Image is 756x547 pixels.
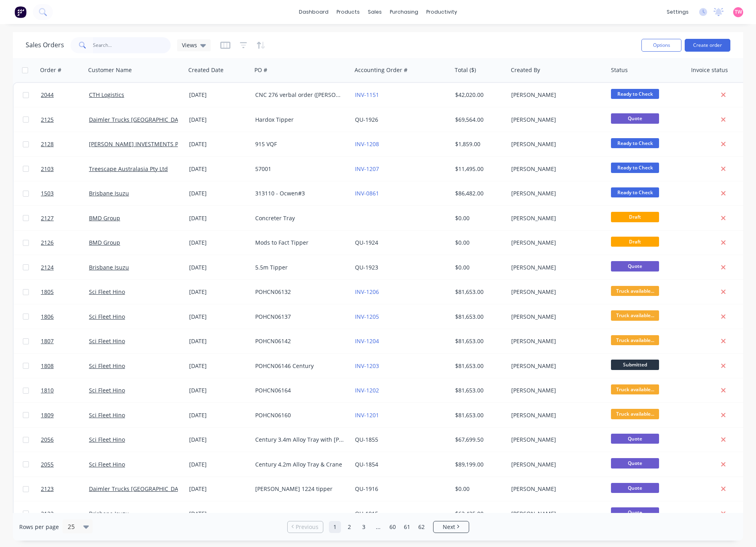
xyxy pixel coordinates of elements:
span: Ready to Check [611,89,659,99]
span: Rows per page [19,523,59,531]
a: 1805 [41,280,89,304]
div: Invoice status [691,66,728,74]
span: 2125 [41,116,54,124]
span: Ready to Check [611,187,659,197]
a: QU-1923 [355,263,378,271]
div: Total ($) [455,66,476,74]
a: Sci Fleet Hino [89,386,125,394]
span: 1503 [41,189,54,197]
a: 2124 [41,255,89,280]
a: INV-1151 [355,91,379,99]
div: Accounting Order # [355,66,407,74]
div: [PERSON_NAME] [511,461,600,469]
a: Sci Fleet Hino [89,461,125,468]
div: [DATE] [189,436,249,444]
a: 2055 [41,452,89,477]
div: [PERSON_NAME] [511,189,600,197]
a: Page 1 is your current page [329,521,341,533]
a: Sci Fleet Hino [89,313,125,320]
span: Truck available... [611,335,659,345]
div: [PERSON_NAME] [511,165,600,173]
div: [PERSON_NAME] [511,214,600,222]
span: Quote [611,261,659,271]
div: [PERSON_NAME] [511,362,600,370]
span: Truck available... [611,384,659,394]
a: INV-1205 [355,313,379,320]
a: QU-1926 [355,116,378,123]
div: Customer Name [88,66,132,74]
span: Truck available... [611,409,659,419]
a: 1806 [41,305,89,329]
ul: Pagination [284,521,472,533]
a: INV-1201 [355,411,379,419]
a: QU-1924 [355,239,378,246]
a: Page 3 [358,521,370,533]
a: QU-1915 [355,510,378,517]
span: 1805 [41,288,54,296]
div: purchasing [386,6,422,18]
span: Ready to Check [611,138,659,148]
span: 2103 [41,165,54,173]
div: Created By [511,66,540,74]
a: INV-1206 [355,288,379,296]
a: QU-1855 [355,436,378,443]
div: Status [611,66,628,74]
div: $11,495.00 [455,165,502,173]
a: Page 60 [387,521,399,533]
a: dashboard [295,6,333,18]
span: 2128 [41,140,54,148]
div: products [333,6,364,18]
div: [PERSON_NAME] [511,116,600,124]
div: Century 3.4m Alloy Tray with [PERSON_NAME] [255,436,344,444]
div: [DATE] [189,263,249,271]
div: $81,653.00 [455,362,502,370]
a: [PERSON_NAME] INVESTMENTS PTY LTD ITF THE [PERSON_NAME] FAMILY TRUST [89,140,304,148]
div: [PERSON_NAME] [511,386,600,394]
div: [DATE] [189,337,249,345]
div: Mods to Fact Tipper [255,239,344,247]
div: $0.00 [455,214,502,222]
a: INV-1208 [355,140,379,148]
div: [DATE] [189,485,249,493]
div: $89,199.00 [455,461,502,469]
span: 2124 [41,263,54,271]
input: Search... [93,37,171,53]
a: Sci Fleet Hino [89,362,125,370]
a: 2056 [41,428,89,452]
a: 2044 [41,83,89,107]
span: Quote [611,434,659,444]
div: POHCN06132 [255,288,344,296]
div: Century 4.2m Alloy Tray & Crane [255,461,344,469]
span: Truck available... [611,310,659,320]
a: Sci Fleet Hino [89,288,125,296]
a: Brisbane Isuzu [89,263,129,271]
div: [PERSON_NAME] [511,288,600,296]
div: POHCN06137 [255,313,344,321]
div: [PERSON_NAME] [511,485,600,493]
div: $86,482.00 [455,189,502,197]
div: $69,564.00 [455,116,502,124]
a: 2123 [41,477,89,501]
div: $42,020.00 [455,91,502,99]
div: [DATE] [189,461,249,469]
a: INV-0861 [355,189,379,197]
a: Sci Fleet Hino [89,436,125,443]
div: $0.00 [455,263,502,271]
div: [PERSON_NAME] [511,140,600,148]
a: 2128 [41,132,89,156]
div: [PERSON_NAME] [511,263,600,271]
a: Daimler Trucks [GEOGRAPHIC_DATA] [89,116,186,123]
div: $0.00 [455,485,502,493]
h1: Sales Orders [26,41,64,49]
img: Factory [14,6,26,18]
a: Page 2 [343,521,355,533]
div: $81,653.00 [455,337,502,345]
span: Previous [296,523,319,531]
a: Page 61 [401,521,413,533]
span: 1810 [41,386,54,394]
a: Treescape Australasia Pty Ltd [89,165,168,173]
div: 313110 - Ocwen#3 [255,189,344,197]
span: Next [443,523,455,531]
div: [DATE] [189,91,249,99]
div: [DATE] [189,140,249,148]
